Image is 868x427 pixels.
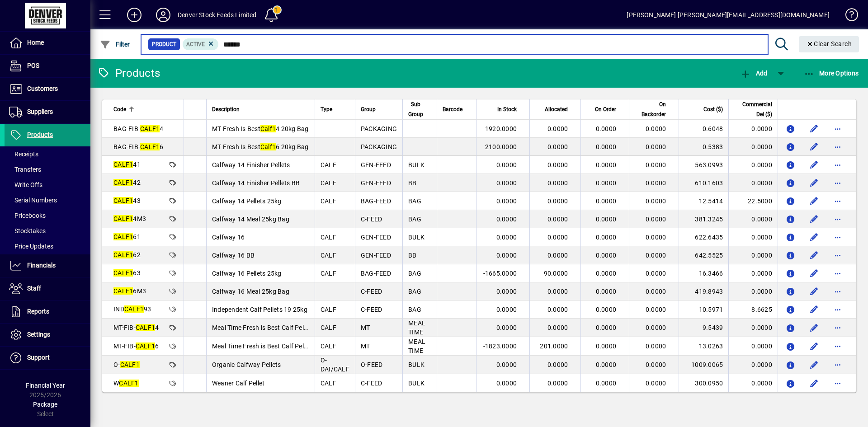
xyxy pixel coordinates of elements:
span: O-FEED [361,361,383,368]
button: Edit [807,320,821,335]
button: Edit [807,122,821,136]
div: Group [361,104,397,114]
span: O- [113,361,140,368]
div: On Order [586,104,624,114]
span: Calfway 16 Pellets 25kg [212,270,282,277]
span: Calfway 14 Pellets 25kg [212,197,282,205]
span: Calfway 14 Meal 25kg Bag [212,216,289,223]
td: 1009.0065 [679,356,728,374]
mat-chip: Activation Status: Active [183,38,219,50]
button: Edit [807,339,821,353]
span: -1665.0000 [483,270,517,277]
span: Stocktakes [9,227,46,235]
button: More options [830,194,845,208]
button: Edit [807,266,821,281]
span: C-FEED [361,380,382,387]
button: Edit [807,230,821,244]
span: Suppliers [27,108,53,115]
span: Meal Time Fresh is Best Calf Pellets 16% 20kg [212,343,344,350]
span: On Order [595,104,616,114]
span: 63 [113,269,141,277]
a: Transfers [5,162,90,177]
button: More options [830,140,845,154]
span: MEAL TIME [408,338,425,354]
span: 0.0000 [646,306,666,313]
span: 0.0000 [646,197,666,205]
td: 0.0000 [728,120,778,138]
td: 0.0000 [728,210,778,228]
td: 0.0000 [728,374,778,392]
span: MT-FIB- 6 [113,343,159,350]
a: Price Updates [5,239,90,254]
span: 0.0000 [496,306,517,313]
em: CALF1 [113,269,133,277]
span: Group [361,104,376,114]
span: 0.0000 [596,343,617,350]
span: 0.0000 [646,161,666,169]
button: More options [830,248,845,263]
button: Add [738,65,769,81]
span: 0.0000 [646,179,666,187]
span: 0.0000 [496,179,517,187]
span: 2100.0000 [485,143,517,150]
span: 0.0000 [596,197,617,205]
span: 0.0000 [496,197,517,205]
span: Cost ($) [703,104,723,114]
div: Description [212,104,309,114]
span: 0.0000 [496,161,517,169]
span: CALF [321,234,336,241]
td: 419.8943 [679,282,728,300]
td: 622.6435 [679,228,728,246]
button: More Options [802,65,861,81]
span: 0.0000 [547,179,568,187]
span: MT Fresh Is Best 4 20kg Bag [212,125,309,132]
span: -1823.0000 [483,343,517,350]
span: MEAL TIME [408,319,425,336]
span: CALF [321,306,336,313]
span: Calfway 16 [212,234,245,241]
span: 0.0000 [596,161,617,169]
button: Edit [807,248,821,263]
button: Edit [807,158,821,172]
a: Reports [5,300,90,323]
span: Clear Search [806,40,852,47]
button: Edit [807,376,821,390]
span: 0.0000 [646,324,666,331]
a: Customers [5,78,90,100]
span: MT Fresh Is Best 6 20kg Bag [212,143,309,150]
span: Type [321,104,332,114]
span: 0.0000 [496,252,517,259]
div: Allocated [535,104,576,114]
button: More options [830,320,845,335]
a: Financials [5,254,90,277]
span: MT [361,324,370,331]
td: 0.5383 [679,138,728,156]
button: More options [830,302,845,317]
span: Active [186,41,205,47]
span: Allocated [545,104,568,114]
span: Support [27,354,50,361]
span: BB [408,252,417,259]
span: Reports [27,308,49,315]
span: 0.0000 [596,380,617,387]
td: 0.0000 [728,319,778,337]
span: 0.0000 [646,143,666,150]
span: 0.0000 [496,324,517,331]
button: More options [830,212,845,226]
a: Knowledge Base [839,2,857,31]
span: 4M3 [113,215,146,222]
span: 0.0000 [547,216,568,223]
span: C-FEED [361,288,382,295]
span: Settings [27,331,50,338]
button: Edit [807,357,821,372]
span: 61 [113,233,141,240]
a: Suppliers [5,101,90,123]
span: 0.0000 [596,288,617,295]
span: 0.0000 [547,252,568,259]
span: 62 [113,251,141,258]
span: C-FEED [361,216,382,223]
em: CALF1 [119,380,138,387]
span: BAG [408,216,421,223]
td: 22.5000 [728,192,778,210]
em: CALF1 [113,179,133,186]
